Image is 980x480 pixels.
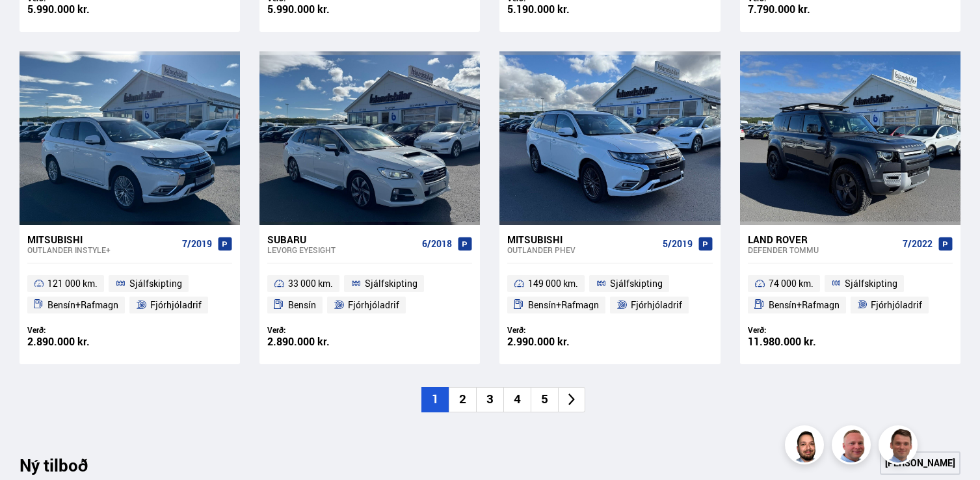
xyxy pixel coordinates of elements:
span: Fjórhjóladrif [631,297,682,313]
li: 5 [531,387,558,412]
span: Bensín+Rafmagn [47,297,118,313]
div: 5.990.000 kr. [267,4,370,15]
span: Bensín [288,297,316,313]
div: Land Rover [748,233,897,245]
img: nhp88E3Fdnt1Opn2.png [787,427,826,466]
a: Mitsubishi Outlander PHEV 5/2019 149 000 km. Sjálfskipting Bensín+Rafmagn Fjórhjóladrif Verð: 2.9... [499,225,720,364]
span: 7/2019 [182,239,212,249]
span: 33 000 km. [288,276,333,291]
span: Sjálfskipting [365,276,417,291]
div: Mitsubishi [27,233,177,245]
span: 121 000 km. [47,276,98,291]
div: Subaru [267,233,417,245]
div: Outlander INSTYLE+ [27,245,177,254]
span: Fjórhjóladrif [150,297,202,313]
div: Verð: [27,325,130,335]
img: siFngHWaQ9KaOqBr.png [834,427,873,466]
span: Sjálfskipting [845,276,897,291]
div: Levorg EYESIGHT [267,245,417,254]
button: Open LiveChat chat widget [10,5,49,44]
span: 149 000 km. [528,276,578,291]
div: Defender TOMMU [748,245,897,254]
div: 7.790.000 kr. [748,4,851,15]
span: 7/2022 [903,239,933,249]
span: 5/2019 [663,239,693,249]
div: 5.990.000 kr. [27,4,130,15]
div: 11.980.000 kr. [748,336,851,347]
li: 3 [476,387,503,412]
div: 2.890.000 kr. [267,336,370,347]
span: Sjálfskipting [129,276,182,291]
span: Fjórhjóladrif [871,297,922,313]
span: Fjórhjóladrif [348,297,399,313]
a: Land Rover Defender TOMMU 7/2022 74 000 km. Sjálfskipting Bensín+Rafmagn Fjórhjóladrif Verð: 11.9... [740,225,960,364]
div: 2.990.000 kr. [507,336,610,347]
span: Bensín+Rafmagn [528,297,599,313]
a: Mitsubishi Outlander INSTYLE+ 7/2019 121 000 km. Sjálfskipting Bensín+Rafmagn Fjórhjóladrif Verð:... [20,225,240,364]
div: Mitsubishi [507,233,657,245]
div: Verð: [507,325,610,335]
div: Outlander PHEV [507,245,657,254]
li: 1 [421,387,449,412]
li: 2 [449,387,476,412]
div: Verð: [748,325,851,335]
span: Sjálfskipting [610,276,663,291]
li: 4 [503,387,531,412]
div: 2.890.000 kr. [27,336,130,347]
a: Subaru Levorg EYESIGHT 6/2018 33 000 km. Sjálfskipting Bensín Fjórhjóladrif Verð: 2.890.000 kr. [259,225,480,364]
span: 74 000 km. [769,276,814,291]
span: 6/2018 [422,239,452,249]
img: FbJEzSuNWCJXmdc-.webp [881,427,920,466]
div: 5.190.000 kr. [507,4,610,15]
div: Verð: [267,325,370,335]
span: Bensín+Rafmagn [769,297,840,313]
